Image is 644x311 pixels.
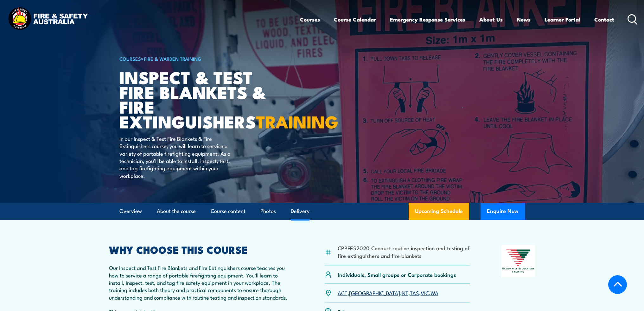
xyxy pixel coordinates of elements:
strong: TRAINING [256,108,338,134]
h1: Inspect & Test Fire Blankets & Fire Extinguishers [119,70,276,129]
p: Our Inspect and Test Fire Blankets and Fire Extinguishers course teaches you how to service a ran... [109,264,294,301]
h2: WHY CHOOSE THIS COURSE [109,245,294,254]
a: ACT [338,289,348,296]
a: Contact [594,11,614,28]
a: NT [402,289,408,296]
img: Nationally Recognised Training logo. [501,245,535,277]
a: Course content [211,203,245,220]
a: WA [430,289,438,296]
a: VIC [421,289,429,296]
a: News [517,11,531,28]
a: Learner Portal [545,11,580,28]
a: Course Calendar [334,11,376,28]
a: Photos [260,203,276,220]
a: COURSES [119,55,141,62]
a: Upcoming Schedule [409,203,469,220]
a: Fire & Warden Training [144,55,201,62]
a: [GEOGRAPHIC_DATA] [349,289,400,296]
a: Courses [300,11,320,28]
a: About Us [479,11,503,28]
a: Emergency Response Services [390,11,465,28]
h6: > [119,55,276,62]
p: Individuals, Small groups or Corporate bookings [338,271,456,278]
p: In our Inspect & Test Fire Blankets & Fire Extinguishers course, you will learn to service a vari... [119,135,235,179]
a: TAS [410,289,419,296]
li: CPPFES2020 Conduct routine inspection and testing of fire extinguishers and fire blankets [338,244,470,259]
a: About the course [157,203,196,220]
button: Enquire Now [481,203,525,220]
a: Overview [119,203,142,220]
a: Delivery [291,203,309,220]
p: , , , , , [338,289,438,296]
